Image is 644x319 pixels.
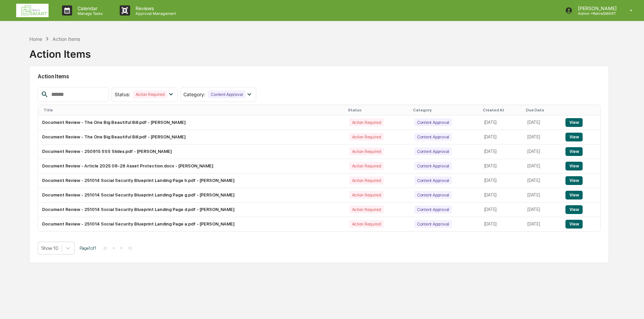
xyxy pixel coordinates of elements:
p: Calendar [72,5,106,11]
td: [DATE] [480,203,524,217]
td: [DATE] [480,174,524,188]
button: View [565,162,583,170]
iframe: Open customer support [622,297,641,315]
td: Document Review - 251014 Social Security Blueprint Landing Page a.pdf - [PERSON_NAME] [38,217,345,231]
td: Document Review - Article 2025 08-28 Asset Protection.docx - [PERSON_NAME] [38,159,345,174]
td: [DATE] [523,188,561,203]
td: [DATE] [523,217,561,231]
a: View [565,149,583,154]
div: Category [413,108,477,112]
div: Action Required [349,133,384,141]
div: Action Required [349,191,384,199]
td: Document Review - The One Big Beautiful Bill.pdf - [PERSON_NAME] [38,130,345,144]
div: Content Approval [414,148,452,155]
td: Document Review - 251014 Social Security Blueprint Landing Page d.pdf - [PERSON_NAME] [38,203,345,217]
div: Action Required [349,118,384,126]
td: [DATE] [480,188,524,203]
td: [DATE] [523,159,561,174]
div: Action Required [133,90,167,98]
div: Action Required [349,177,384,184]
div: Content Approval [414,118,452,126]
div: Home [29,36,42,42]
div: Content Approval [414,220,452,228]
img: logo [16,4,49,17]
button: |< [101,245,109,251]
a: View [565,120,583,125]
div: Title [43,108,342,112]
div: Status [348,108,408,112]
div: Due Date [526,108,559,112]
a: View [565,192,583,197]
td: [DATE] [523,174,561,188]
a: View [565,207,583,212]
span: Page 1 of 1 [80,245,96,251]
td: [DATE] [480,115,524,130]
button: View [565,220,583,229]
button: View [565,133,583,141]
div: Action Required [349,148,384,155]
p: [PERSON_NAME] [573,5,620,11]
div: Action Required [349,220,384,228]
td: [DATE] [480,217,524,231]
div: Content Approval [414,133,452,141]
button: View [565,147,583,156]
h2: Action Items [38,73,601,80]
td: [DATE] [480,159,524,174]
button: View [565,191,583,200]
a: View [565,221,583,227]
td: [DATE] [523,115,561,130]
div: Action Required [349,206,384,213]
button: < [111,245,117,251]
td: [DATE] [523,130,561,144]
td: Document Review - The One Big Beautiful Bill.pdf - [PERSON_NAME] [38,115,345,130]
div: Content Approval [414,177,452,184]
td: Document Review - 251014 Social Security Blueprint Landing Page g.pdf - [PERSON_NAME] [38,188,345,203]
p: Manage Tasks [72,11,106,16]
button: > [118,245,125,251]
p: Admin • RetireSMART [573,11,620,16]
td: [DATE] [523,203,561,217]
div: Content Approval [414,191,452,199]
div: Created At [483,108,521,112]
div: Content Approval [414,162,452,170]
button: >| [126,245,134,251]
button: View [565,205,583,214]
p: Approval Management [130,11,179,16]
span: Status : [115,91,130,97]
div: Content Approval [208,90,245,98]
td: Document Review - 251014 Social Security Blueprint Landing Page h.pdf - [PERSON_NAME] [38,174,345,188]
p: Reviews [130,5,179,11]
a: View [565,163,583,168]
button: View [565,176,583,185]
td: [DATE] [523,144,561,159]
td: [DATE] [480,130,524,144]
div: Action Items [29,43,91,60]
button: View [565,118,583,127]
td: [DATE] [480,144,524,159]
td: Document Review - 250915 SSS Slides.pdf - [PERSON_NAME] [38,144,345,159]
div: Action Items [53,36,80,42]
a: View [565,178,583,183]
div: Action Required [349,162,384,170]
div: Content Approval [414,206,452,213]
span: Category : [183,91,205,97]
a: View [565,134,583,139]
